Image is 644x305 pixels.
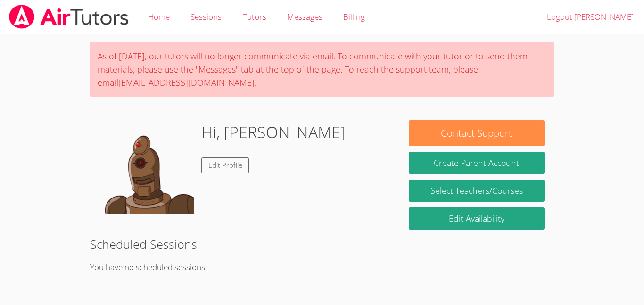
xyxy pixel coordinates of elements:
img: default.png [99,120,194,214]
button: Contact Support [409,120,545,146]
a: Edit Profile [201,157,249,173]
div: As of [DATE], our tutors will no longer communicate via email. To communicate with your tutor or ... [90,42,554,97]
button: Create Parent Account [409,152,545,174]
a: Edit Availability [409,207,545,230]
h1: Hi, [PERSON_NAME] [201,120,346,144]
p: You have no scheduled sessions [90,261,554,274]
img: airtutors_banner-c4298cdbf04f3fff15de1276eac7730deb9818008684d7c2e4769d2f7ddbe033.png [8,5,130,29]
a: Select Teachers/Courses [409,180,545,202]
span: Messages [287,11,322,22]
h2: Scheduled Sessions [90,235,554,253]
